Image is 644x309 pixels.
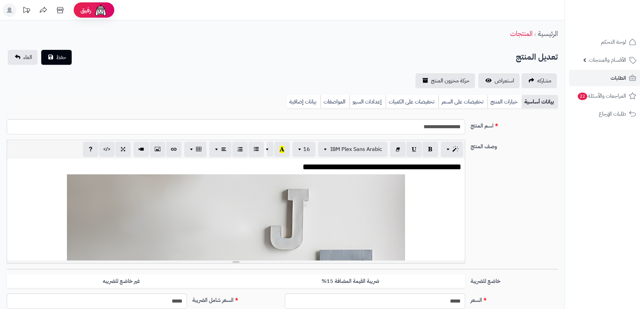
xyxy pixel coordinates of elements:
a: المنتجات [510,28,532,39]
a: خيارات المنتج [487,95,522,109]
label: السعر شامل الضريبة [190,293,282,304]
label: خاضع للضريبة [468,274,560,285]
a: المواصفات [320,95,350,109]
a: المراجعات والأسئلة22 [569,88,640,104]
button: IBM Plex Sans Arabic [318,142,387,157]
a: تحديثات المنصة [18,3,35,19]
a: استعراض [478,73,520,88]
a: الرئيسية [538,28,558,39]
span: 16 [303,145,310,153]
span: مشاركه [537,77,551,85]
a: طلبات الإرجاع [569,106,640,122]
a: تخفيضات على الكميات [386,95,438,109]
span: لوحة التحكم [601,37,626,47]
label: غير خاضع للضريبه [7,274,236,288]
img: ai-face.png [94,3,108,17]
span: 22 [578,93,587,100]
label: وصف المنتج [468,140,560,151]
label: ضريبة القيمة المضافة 15% [236,274,465,288]
span: طلبات الإرجاع [599,109,626,119]
a: إعدادات السيو [350,95,386,109]
a: مشاركه [522,73,557,88]
a: حركة مخزون المنتج [415,73,475,88]
span: الأقسام والمنتجات [589,55,626,65]
span: حركة مخزون المنتج [431,77,470,85]
a: الغاء [8,50,38,65]
a: لوحة التحكم [569,34,640,50]
label: اسم المنتج [468,119,560,130]
span: IBM Plex Sans Arabic [330,145,382,153]
a: الطلبات [569,70,640,86]
a: بيانات أساسية [522,95,558,109]
span: حفظ [56,53,66,61]
a: تخفيضات على السعر [438,95,487,109]
span: الغاء [23,53,32,61]
span: رفيق [80,6,91,14]
h2: تعديل المنتج [516,50,558,64]
a: بيانات إضافية [287,95,320,109]
span: استعراض [495,77,514,85]
span: الطلبات [611,73,626,83]
button: حفظ [41,50,72,65]
span: المراجعات والأسئلة [577,91,626,101]
button: 16 [292,142,315,157]
label: السعر [468,293,560,304]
